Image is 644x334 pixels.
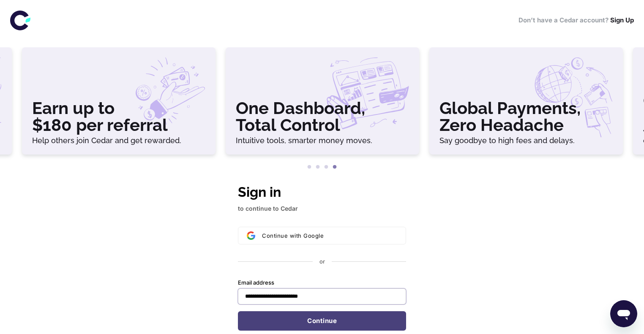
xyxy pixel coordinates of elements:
button: 2 [314,163,322,171]
h1: Sign in [238,182,406,202]
button: 4 [330,163,339,171]
label: Email address [238,279,274,287]
h3: Earn up to $180 per referral [32,100,205,133]
p: or [319,258,325,266]
h6: Say goodbye to high fees and delays. [439,137,613,144]
button: 1 [305,163,314,171]
a: Sign Up [610,16,634,24]
h6: Don’t have a Cedar account? [518,16,634,25]
h3: One Dashboard, Total Control [236,100,409,133]
h6: Help others join Cedar and get rewarded. [32,137,205,144]
button: 3 [322,163,330,171]
iframe: Button to launch messaging window [610,300,637,327]
button: Sign in with GoogleContinue with Google [238,227,406,244]
h6: Intuitive tools, smarter money moves. [236,137,409,144]
p: to continue to Cedar [238,204,406,213]
h3: Global Payments, Zero Headache [439,100,613,133]
button: Continue [238,311,406,331]
img: Sign in with Google [247,231,255,240]
span: Continue with Google [262,232,324,239]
